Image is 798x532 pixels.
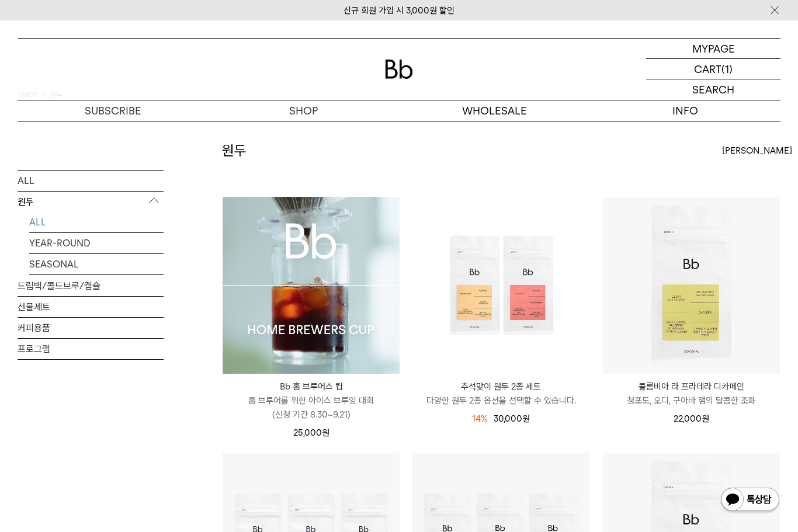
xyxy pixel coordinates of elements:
a: Bb 홈 브루어스 컵 홈 브루어를 위한 아이스 브루잉 대회(신청 기간 8.30~9.21) [223,380,400,422]
img: 카카오톡 채널 1:1 채팅 버튼 [720,486,780,514]
a: SHOP [209,100,400,121]
a: 드립백/콜드브루/캡슐 [18,275,164,295]
a: 콜롬비아 라 프라데라 디카페인 청포도, 오디, 구아바 잼의 달콤한 조화 [603,380,780,408]
img: 추석맞이 원두 2종 세트 [412,197,589,374]
a: 커피용품 [18,317,164,338]
p: (1) [721,59,733,79]
span: 30,000 [494,413,530,424]
p: 다양한 원두 2종 옵션을 선택할 수 있습니다. [412,394,589,408]
a: 선물세트 [18,296,164,317]
p: 추석맞이 원두 2종 세트 [412,380,589,394]
span: 25,000 [293,427,329,438]
a: ALL [29,211,164,232]
span: 22,000 [674,413,709,424]
span: 원 [522,413,530,424]
p: 원두 [18,191,164,212]
img: 콜롬비아 라 프라데라 디카페인 [603,197,780,374]
span: 원 [702,413,709,424]
img: Bb 홈 브루어스 컵 [223,197,400,374]
a: SEASONAL [29,253,164,274]
h2: 원두 [222,141,247,161]
p: 청포도, 오디, 구아바 잼의 달콤한 조화 [603,394,780,408]
p: CART [694,59,721,79]
a: 추석맞이 원두 2종 세트 다양한 원두 2종 옵션을 선택할 수 있습니다. [412,380,589,408]
span: 원 [322,427,329,438]
a: YEAR-ROUND [29,232,164,253]
div: 14% [472,412,488,426]
p: 콜롬비아 라 프라데라 디카페인 [603,380,780,394]
p: INFO [590,100,781,121]
a: 프로그램 [18,338,164,359]
p: SEARCH [692,79,734,100]
a: MYPAGE [646,39,780,59]
img: 로고 [385,60,413,79]
p: 홈 브루어를 위한 아이스 브루잉 대회 (신청 기간 8.30~9.21) [223,394,400,422]
p: Bb 홈 브루어스 컵 [223,380,400,394]
a: CART (1) [646,59,780,79]
a: SUBSCRIBE [18,100,209,121]
p: MYPAGE [692,39,735,58]
span: [PERSON_NAME] [722,144,792,158]
a: ALL [18,170,164,190]
a: 신규 회원 가입 시 3,000원 할인 [344,5,454,16]
p: WHOLESALE [399,100,590,121]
